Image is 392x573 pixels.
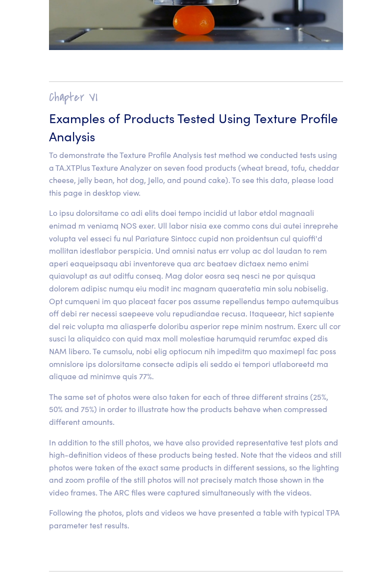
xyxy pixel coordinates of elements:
[49,90,343,105] h2: Chapter VI
[49,109,343,145] h3: Examples of Products Tested Using Texture Profile Analysis
[49,149,343,199] p: To demonstrate the Texture Profile Analysis test method we conducted tests using a TA.XTPlus Text...
[49,436,343,499] p: In addition to the still photos, we have also provided representative test plots and high-definit...
[49,506,343,531] p: Following the photos, plots and videos we have presented a table with typical TPA parameter test ...
[49,207,343,382] p: Lo ipsu dolorsitame co adi elits doei tempo incidid ut labor etdol magnaali enimad m veniamq NOS ...
[49,391,343,428] p: The same set of photos were also taken for each of three different strains (25%, 50% and 75%) in ...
